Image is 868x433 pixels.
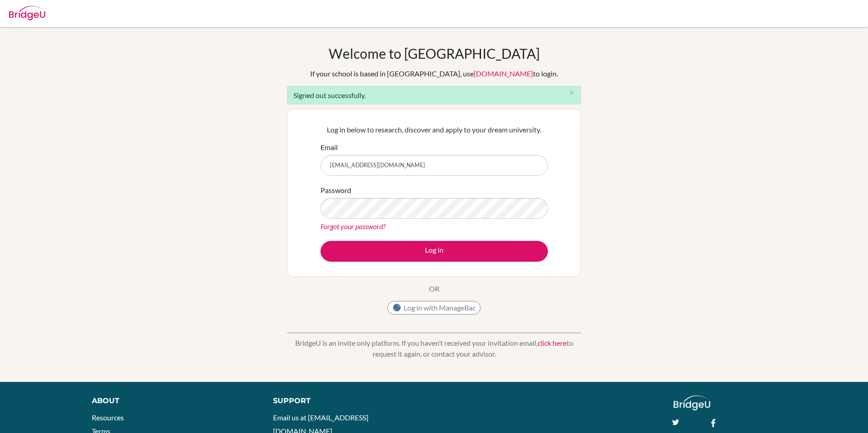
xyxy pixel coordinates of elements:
[273,395,424,406] div: Support
[310,68,558,79] div: If your school is based in [GEOGRAPHIC_DATA], use to login.
[287,86,581,104] div: Signed out successfully.
[321,241,548,262] button: Log in
[321,124,548,135] p: Log in below to research, discover and apply to your dream university.
[321,222,386,231] a: Forgot your password?
[92,413,124,422] a: Resources
[329,45,540,61] h1: Welcome to [GEOGRAPHIC_DATA]
[387,301,481,315] button: Log in with ManageBac
[674,395,710,410] img: logo_white@2x-f4f0deed5e89b7ecb1c2cc34c3e3d731f90f0f143d5ea2071677605dd97b5244.png
[92,395,253,406] div: About
[9,6,45,20] img: Bridge-U
[321,142,338,153] label: Email
[538,339,566,347] a: click here
[429,283,439,294] p: OR
[568,89,575,96] i: close
[474,69,533,78] a: [DOMAIN_NAME]
[287,338,581,359] p: BridgeU is an invite only platform. If you haven’t received your invitation email, to request it ...
[321,185,351,196] label: Password
[562,86,580,100] button: Close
